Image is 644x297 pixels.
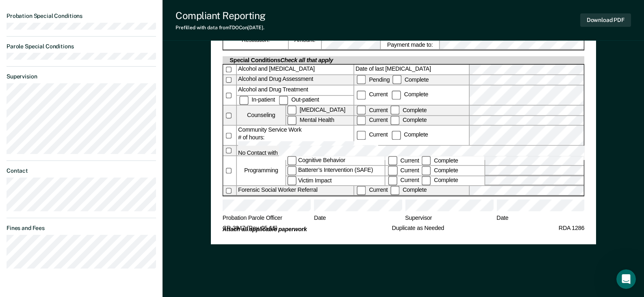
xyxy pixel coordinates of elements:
label: No Contact with [236,146,591,156]
label: Complete [420,167,459,173]
label: Current [355,132,389,138]
span: Probation Parole Officer [222,215,310,226]
input: Current [388,156,397,165]
label: Current [355,106,389,113]
input: Complete [390,116,399,125]
span: Date [497,215,584,226]
span: Supervisor [405,215,493,226]
label: Out-patient [278,97,320,103]
input: Complete [421,176,431,185]
input: Current [357,186,366,195]
input: Complete [390,106,399,115]
div: Alcohol and [MEDICAL_DATA] [236,65,353,74]
input: Current [357,116,366,125]
label: Complete [389,187,428,193]
div: Counseling [236,106,285,125]
dt: Supervision [7,73,156,80]
input: Victim Impact [287,176,297,185]
input: Complete [421,166,431,176]
input: Current [357,91,366,100]
label: Complete [420,177,459,184]
input: Complete [392,75,401,85]
label: Mental Health [286,116,353,125]
div: Alcohol and Drug Treatment [236,85,353,95]
input: Mental Health [287,116,297,125]
dt: Contact [7,167,156,174]
div: Complete [390,132,429,138]
label: Current [355,117,389,123]
div: Prefilled with data from TDOC on [DATE] . [176,25,266,30]
input: Complete [391,131,401,140]
label: Complete [391,76,430,82]
span: Date [314,215,401,226]
label: Cognitive Behavior [286,156,385,165]
button: Download PDF [580,13,631,27]
label: Pending [355,76,390,82]
span: Check all that apply [280,57,333,63]
label: Date of last [MEDICAL_DATA] [354,65,468,74]
label: Current [355,187,389,193]
div: Alcohol and Drug Assessment [236,75,353,85]
label: Current [387,177,421,184]
label: Complete [389,117,428,123]
input: Current [388,176,397,185]
label: Complete [389,106,428,113]
label: Victim Impact [286,176,385,185]
span: RDA 1286 [558,225,584,233]
input: Current [357,131,366,140]
div: Special Conditions [228,56,334,64]
label: Current [355,91,389,98]
label: Current [387,157,421,164]
iframe: Intercom live chat [616,269,636,289]
input: No Contact with [279,146,590,160]
input: [MEDICAL_DATA] [287,106,297,115]
dt: Parole Special Conditions [7,43,156,50]
input: Complete [392,91,401,100]
input: Complete [421,156,431,165]
label: Payment made to: [381,40,439,49]
input: Current [357,106,366,115]
input: Cognitive Behavior [287,156,297,165]
div: Forensic Social Worker Referral [236,186,353,195]
span: CR-3947 (Rev. 05-18) [222,225,277,233]
input: Current [388,166,397,176]
input: Pending [357,75,366,85]
span: Duplicate as Needed [392,225,444,233]
dt: Probation Special Conditions [7,13,156,20]
label: In-patient [238,97,278,103]
label: Batterer’s Intervention (SAFE) [286,166,385,176]
label: Current [387,167,421,173]
label: Complete [420,157,459,164]
dt: Fines and Fees [7,225,156,232]
div: Programming [236,156,285,185]
input: Out-patient [279,95,288,105]
div: Community Service Work # of hours: [236,126,353,145]
input: In-patient [239,95,249,105]
input: Complete [390,186,399,195]
label: [MEDICAL_DATA] [286,106,353,115]
label: Complete [390,91,429,98]
input: Batterer’s Intervention (SAFE) [287,166,297,176]
div: Compliant Reporting [176,10,266,22]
